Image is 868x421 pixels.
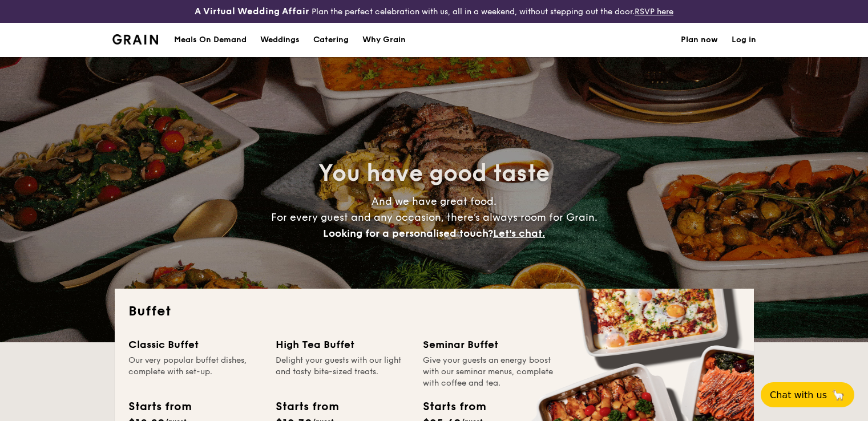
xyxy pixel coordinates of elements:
[732,23,756,57] a: Log in
[306,23,356,57] a: Catering
[112,34,159,44] img: Grain
[493,227,545,240] span: Let's chat.
[128,302,740,321] h2: Buffet
[356,23,413,57] a: Why Grain
[318,160,550,187] span: You have good taste
[770,390,827,400] span: Chat with us
[831,388,845,402] span: 🦙
[271,195,597,240] span: And we have great food. For every guest and any occasion, there’s always room for Grain.
[423,398,485,415] div: Starts from
[128,355,262,389] div: Our very popular buffet dishes, complete with set-up.
[195,5,309,18] h4: A Virtual Wedding Affair
[128,337,262,353] div: Classic Buffet
[681,23,718,57] a: Plan now
[145,5,724,18] div: Plan the perfect celebration with us, all in a weekend, without stepping out the door.
[313,23,349,57] h1: Catering
[276,398,338,415] div: Starts from
[276,337,409,353] div: High Tea Buffet
[112,34,159,44] a: Logotype
[323,227,493,240] span: Looking for a personalised touch?
[362,23,406,57] div: Why Grain
[128,398,191,415] div: Starts from
[276,355,409,389] div: Delight your guests with our light and tasty bite-sized treats.
[761,382,854,407] button: Chat with us🦙
[167,23,253,57] a: Meals On Demand
[174,23,247,57] div: Meals On Demand
[423,337,556,353] div: Seminar Buffet
[635,7,673,17] a: RSVP here
[253,23,306,57] a: Weddings
[423,355,556,389] div: Give your guests an energy boost with our seminar menus, complete with coffee and tea.
[260,23,300,57] div: Weddings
